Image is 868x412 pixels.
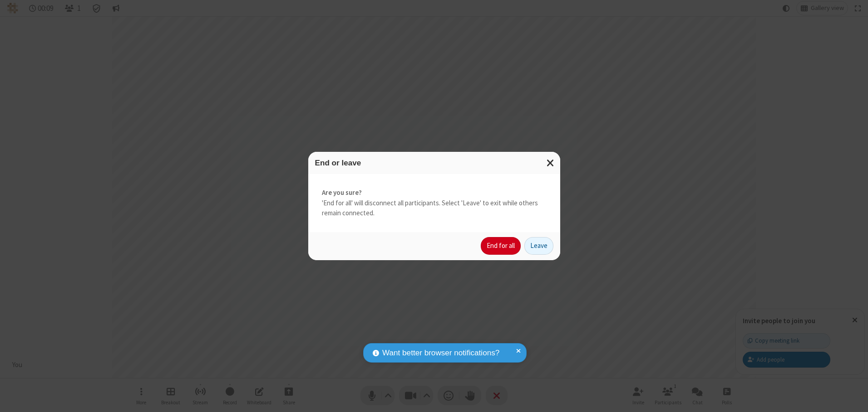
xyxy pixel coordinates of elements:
span: Want better browser notifications? [382,347,499,359]
h3: End or leave [315,159,553,167]
button: End for all [481,237,521,255]
strong: Are you sure? [322,188,547,198]
div: 'End for all' will disconnect all participants. Select 'Leave' to exit while others remain connec... [308,174,560,232]
button: Leave [524,237,553,255]
button: Close modal [541,152,560,174]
